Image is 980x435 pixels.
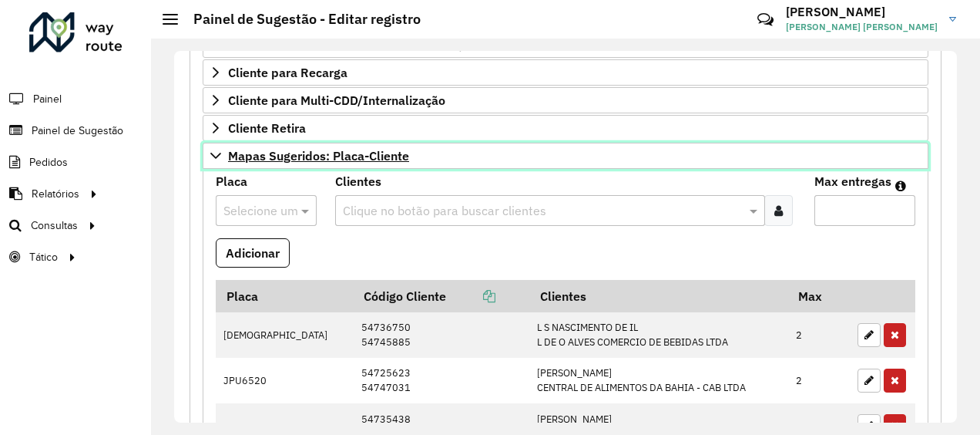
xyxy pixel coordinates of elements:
td: JPU6520 [216,358,354,403]
a: Cliente para Multi-CDD/Internalização [203,87,928,113]
span: [PERSON_NAME] [PERSON_NAME] [786,20,938,34]
span: Consultas [31,217,78,234]
th: Max [788,280,850,312]
label: Placa [216,172,247,191]
a: Copiar [446,288,495,304]
span: Painel de Sugestão [32,123,123,139]
th: Clientes [529,280,788,312]
h2: Painel de Sugestão - Editar registro [178,11,421,28]
th: Placa [216,280,354,312]
th: Código Cliente [354,280,529,312]
span: Pedidos [29,154,68,170]
span: Cliente para Multi-CDD/Internalização [228,94,445,106]
td: [DEMOGRAPHIC_DATA] [216,312,354,358]
td: L S NASCIMENTO DE IL L DE O ALVES COMERCIO DE BEBIDAS LTDA [529,312,788,358]
span: Relatórios [32,186,79,202]
a: Cliente Retira [203,115,928,141]
span: Cliente para Recarga [228,66,347,79]
td: 2 [788,312,850,358]
span: Cliente Retira [228,122,306,134]
td: [PERSON_NAME] CENTRAL DE ALIMENTOS DA BAHIA - CAB LTDA [529,358,788,403]
td: 2 [788,358,850,403]
a: Mapas Sugeridos: Placa-Cliente [203,143,928,169]
span: Mapas Sugeridos: Placa-Cliente [228,150,409,162]
button: Adicionar [216,238,290,268]
td: 54736750 54745885 [354,312,529,358]
h3: [PERSON_NAME] [786,5,938,19]
span: Painel [33,91,62,107]
td: 54725623 54747031 [354,358,529,403]
a: Cliente para Recarga [203,59,928,86]
label: Max entregas [814,172,891,191]
span: Preservar Cliente - Devem ficar no buffer, não roteirizar [228,39,542,51]
a: Contato Rápido [749,3,782,36]
span: Tático [29,249,58,265]
label: Clientes [335,172,381,191]
em: Máximo de clientes que serão colocados na mesma rota com os clientes informados [895,180,906,192]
